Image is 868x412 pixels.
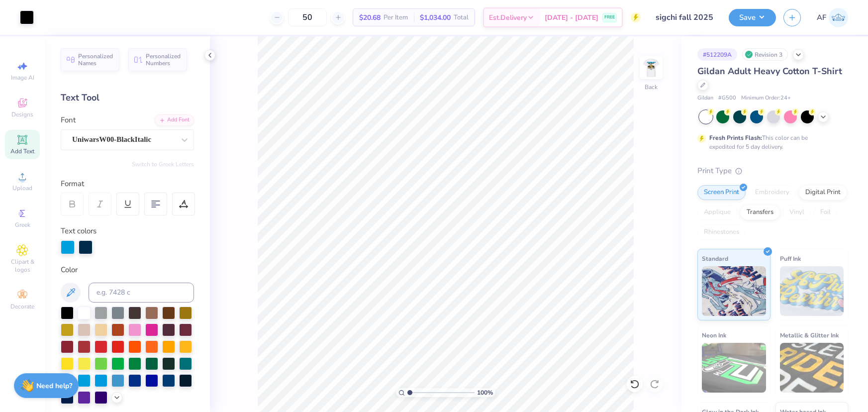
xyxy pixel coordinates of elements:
span: Neon Ink [702,330,726,340]
strong: Fresh Prints Flash: [709,134,762,142]
div: Foil [814,205,837,220]
span: Metallic & Glitter Ink [780,330,839,340]
div: Embroidery [749,185,796,200]
div: Rhinestones [697,225,746,240]
span: FREE [604,14,615,21]
img: Back [641,58,661,78]
div: Format [61,178,195,190]
strong: Need help? [36,381,72,391]
div: Color [61,264,194,276]
span: Decorate [10,303,34,310]
img: Neon Ink [702,343,766,393]
span: Per Item [384,12,408,23]
span: AF [817,12,826,23]
img: Metallic & Glitter Ink [780,343,844,393]
div: Back [645,83,658,92]
span: 100 % [477,388,493,397]
div: # 512209A [697,48,737,61]
span: $20.68 [359,12,381,23]
span: Upload [12,184,32,192]
span: # G500 [718,94,736,103]
span: Personalized Names [78,53,113,67]
div: Vinyl [783,205,811,220]
div: Transfers [740,205,780,220]
span: Image AI [11,74,34,82]
div: Revision 3 [742,48,788,61]
input: – – [288,8,327,26]
a: AF [817,8,848,27]
label: Text colors [61,225,96,237]
span: Standard [702,253,728,264]
span: Greek [15,221,30,229]
div: Screen Print [697,185,746,200]
button: Save [729,9,776,26]
span: Personalized Numbers [146,53,181,67]
div: Add Font [155,114,194,126]
img: Standard [702,266,766,316]
div: Digital Print [799,185,847,200]
img: Ana Francesca Bustamante [829,8,848,27]
div: This color can be expedited for 5 day delivery. [709,133,832,151]
span: $1,034.00 [420,12,451,23]
div: Applique [697,205,737,220]
label: Font [61,114,76,126]
img: Puff Ink [780,266,844,316]
div: Print Type [697,165,848,177]
span: Add Text [10,147,34,155]
span: Total [454,12,469,23]
span: Est. Delivery [489,12,527,23]
input: Untitled Design [648,7,721,27]
span: Gildan [697,94,713,103]
span: Puff Ink [780,253,801,264]
div: Text Tool [61,91,194,104]
span: [DATE] - [DATE] [545,12,598,23]
span: Minimum Order: 24 + [741,94,791,103]
button: Switch to Greek Letters [132,160,194,168]
input: e.g. 7428 c [89,283,194,303]
span: Designs [11,110,33,118]
span: Clipart & logos [5,258,40,274]
span: Gildan Adult Heavy Cotton T-Shirt [697,65,842,77]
